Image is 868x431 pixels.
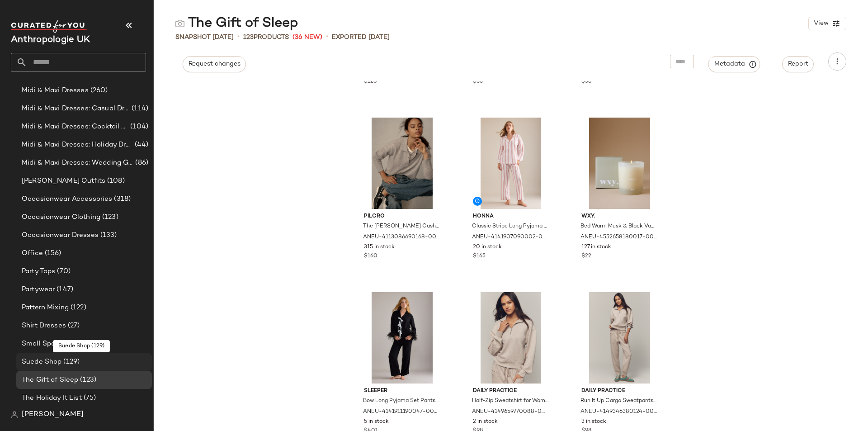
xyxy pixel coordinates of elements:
span: $38 [581,78,591,86]
span: Request changes [188,61,241,68]
span: • [326,32,328,43]
span: 3 in stock [581,418,606,426]
img: 4141911190047_001_e2 [357,292,448,384]
span: (174) [67,339,85,349]
span: Partywear [22,284,55,295]
span: [PERSON_NAME] [22,409,84,420]
span: ANEU-4149659770088-000-023 [472,408,548,416]
span: 315 in stock [364,243,395,251]
span: Office [22,248,43,259]
span: (147) [55,284,73,295]
span: 5 in stock [364,418,389,426]
span: $55 [473,78,483,86]
span: Midi & Maxi Dresses: Casual Dresses [22,104,130,114]
span: Bed Warm Musk & Black Vanilla Classic Candle by wxy. in Beige, Cotton at Anthropologie [580,223,657,231]
span: $22 [581,252,591,260]
span: ANEU-4141911190047-000-001 [363,408,439,416]
span: ANEU-4141907090002-000-549 [472,233,548,242]
span: (318) [112,194,131,204]
span: The Holiday It List [22,393,82,403]
span: (123) [100,212,118,223]
span: Sleeper [364,387,440,395]
img: cfy_white_logo.C9jOOHJF.svg [11,20,88,33]
span: $165 [473,252,486,260]
span: Metadata [714,60,755,68]
span: (133) [99,230,117,241]
button: View [808,17,846,30]
span: (44) [133,140,148,150]
span: HONNA [473,213,549,221]
span: Report [788,61,808,68]
span: (104) [128,122,148,132]
span: Bow Long Pyjama Set Pants in Black, Viscose, Size Large by Sleeper at Anthropologie [363,397,439,405]
span: Midi & Maxi Dresses: Cocktail & Party [22,122,128,132]
div: The Gift of Sleep [175,14,298,33]
span: 123 [243,34,254,41]
span: Occasionwear Clothing [22,212,100,223]
span: Midi & Maxi Dresses [22,85,89,96]
span: Party Tops [22,266,55,277]
span: Half-Zip Sweatshirt for Women in Beige, Polyester/Rayon/Elastane, Size Small by Daily Practice at... [472,397,548,405]
span: (86) [133,158,148,168]
img: 4552658180017_016_e [574,118,665,209]
img: 4149346380124_023_b [574,292,665,384]
button: Metadata [708,56,760,72]
img: 4141907090002_549_e [466,118,557,209]
span: Run It Up Cargo Sweatpants in Beige, Polyester/Viscose/Elastane, Size 2XS by Daily Practice at An... [580,397,657,405]
img: svg%3e [11,411,18,418]
span: ANEU-4149346380124-000-023 [580,408,657,416]
span: Occasionwear Dresses [22,230,99,241]
span: Midi & Maxi Dresses: Holiday Dresses [22,140,133,150]
span: (260) [89,85,108,96]
span: (123) [78,375,96,385]
div: Products [243,33,289,42]
span: 2 in stock [473,418,498,426]
span: (129) [61,357,80,367]
span: View [813,20,829,27]
span: Snapshot [DATE] [175,33,234,42]
span: wxy. [581,213,658,221]
span: (108) [105,176,125,186]
span: The [PERSON_NAME] Cashmere Cropped Polo Jumper Top, 100% Cashmere, Size XL by Pilcro at Anthropol... [363,223,439,231]
p: Exported [DATE] [332,33,390,42]
span: Midi & Maxi Dresses: Wedding Guest Dresses [22,158,133,168]
span: [PERSON_NAME] Outfits [22,176,105,186]
span: Suede Shop [22,357,61,367]
span: The Gift of Sleep [22,375,78,385]
button: Request changes [183,56,246,72]
img: 4149659770088_023_b4 [466,292,557,384]
img: svg%3e [175,19,184,28]
span: Daily Practice [581,387,658,395]
span: Occasionwear Accessories [22,194,112,204]
span: $128 [364,78,377,86]
span: (156) [43,248,61,259]
span: (75) [82,393,96,403]
span: $160 [364,252,377,260]
span: Small Spaces [22,339,67,349]
span: (122) [69,303,86,313]
span: • [237,32,240,43]
span: ANEU-4552658180017-000-016 [580,233,657,242]
span: Pattern Mixing [22,303,69,313]
span: ANEU-4113086690168-000-004 [363,233,439,242]
span: Shirt Dresses [22,321,66,331]
span: Pilcro [364,213,440,221]
img: 4113086690168_004_b [357,118,448,209]
span: Current Company Name [11,35,90,45]
span: (114) [130,104,148,114]
span: (70) [55,266,71,277]
span: (27) [66,321,80,331]
button: Report [782,56,814,72]
span: Daily Practice [473,387,549,395]
span: 127 in stock [581,243,611,251]
span: (36 New) [292,33,322,42]
span: 20 in stock [473,243,502,251]
span: Classic Stripe Long Pyjama Set Pants, Cotton, Size Small by HONNA at Anthropologie [472,223,548,231]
